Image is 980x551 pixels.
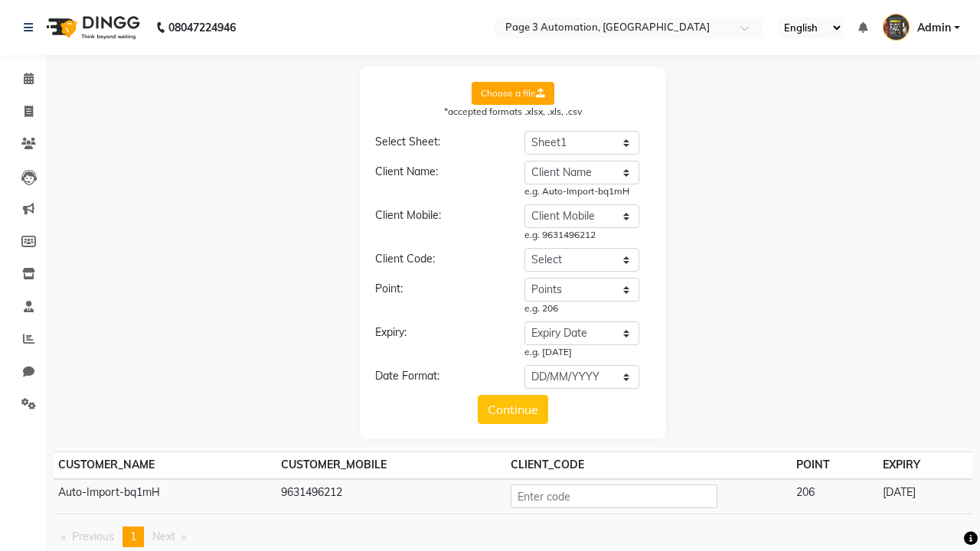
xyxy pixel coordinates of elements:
div: *accepted formats .xlsx, .xls, .csv [375,105,651,119]
td: Auto-Import-bq1mH [54,479,276,514]
span: 1 [130,530,136,543]
div: e.g. 9631496212 [524,228,639,242]
th: CUSTOMER_MOBILE [276,452,505,479]
nav: Pagination [54,527,972,547]
button: Continue [478,395,548,424]
div: e.g. 206 [524,302,639,315]
div: Client Name: [364,164,513,198]
td: 206 [792,479,878,514]
b: 08047224946 [168,6,236,49]
label: Choose a file [472,82,554,105]
th: POINT [792,452,878,479]
div: Expiry: [364,324,513,359]
div: Client Mobile: [364,207,513,242]
span: Previous [72,530,114,543]
span: Admin [917,20,951,36]
th: CLIENT_CODE [505,452,792,479]
div: Point: [364,281,513,315]
th: EXPIRY [878,452,972,479]
td: [DATE] [878,479,972,514]
div: Client Code: [364,251,513,272]
input: Enter code [511,484,718,508]
td: 9631496212 [276,479,505,514]
div: e.g. [DATE] [524,345,639,359]
div: Select Sheet: [364,134,513,155]
img: logo [39,6,144,49]
th: CUSTOMER_NAME [54,452,276,479]
img: Admin [883,14,910,41]
div: Date Format: [364,368,513,389]
span: Next [152,530,175,543]
div: e.g. Auto-Import-bq1mH [524,184,639,198]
